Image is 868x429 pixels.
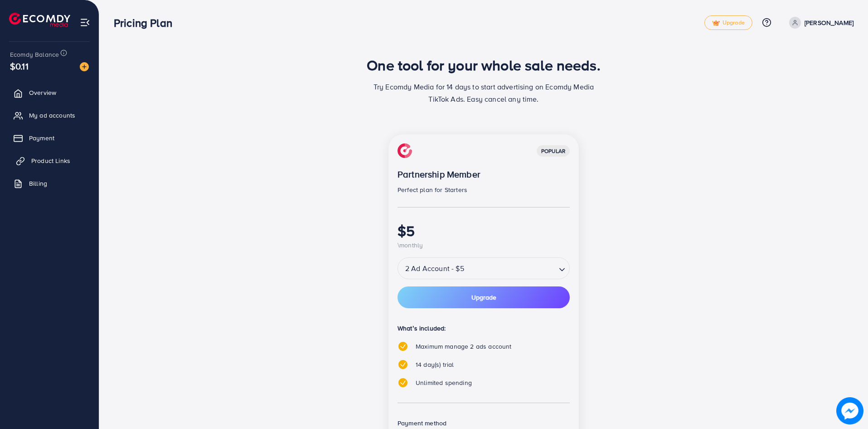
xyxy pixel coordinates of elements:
p: Perfect plan for Starters [398,184,570,195]
p: Partnership Member [398,169,570,180]
h1: $5 [398,222,570,239]
span: Overview [29,88,56,97]
a: Billing [7,174,92,192]
input: Search for option [467,261,555,276]
img: image [837,398,863,424]
span: Upgrade [712,20,745,26]
span: Payment [29,133,54,143]
img: image [80,62,89,71]
img: menu [80,17,90,28]
a: tickUpgrade [704,15,752,30]
span: Upgrade [471,294,496,301]
span: 2 Ad Account - $5 [403,260,466,276]
img: tick [712,20,720,26]
p: [PERSON_NAME] [805,17,853,28]
span: Maximum manage 2 ads account [416,342,511,351]
span: Unlimited spending [416,378,472,387]
img: tick [398,377,408,388]
p: What’s included: [398,323,570,334]
a: [PERSON_NAME] [786,17,853,29]
p: Payment method [398,418,570,429]
span: Billing [29,179,47,188]
img: tick [398,359,408,370]
span: 14 day(s) trial [416,360,454,369]
h1: One tool for your whole sale needs. [367,56,601,74]
span: My ad accounts [29,111,75,120]
span: Ecomdy Balance [10,50,59,59]
button: Upgrade [398,286,570,308]
span: $0.11 [10,59,29,73]
p: Try Ecomdy Media for 14 days to start advertising on Ecomdy Media TikTok Ads. Easy cancel any time. [370,81,597,105]
img: logo [9,13,70,27]
img: tick [398,341,408,352]
a: Product Links [7,152,92,170]
img: img [398,143,412,158]
span: \monthly [398,241,423,250]
div: popular [537,145,570,157]
h3: Pricing Plan [114,16,179,30]
div: Search for option [398,257,570,279]
span: Product Links [31,156,70,165]
a: My ad accounts [7,106,92,124]
a: Overview [7,84,92,102]
a: Payment [7,129,92,147]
